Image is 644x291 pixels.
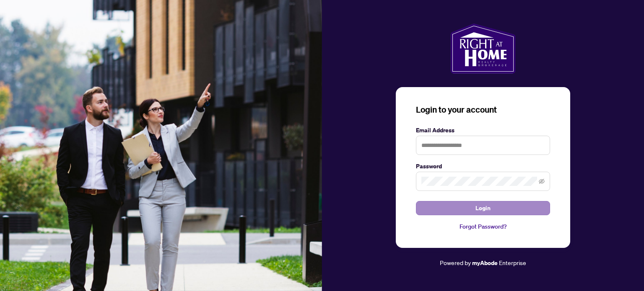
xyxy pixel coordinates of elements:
button: Login [416,201,550,215]
span: eye-invisible [539,178,545,184]
h3: Login to your account [416,104,550,116]
label: Email Address [416,126,550,135]
a: myAbode [472,258,498,268]
span: Login [475,201,491,215]
label: Password [416,162,550,171]
span: Powered by [440,259,471,266]
img: ma-logo [450,23,515,74]
a: Forgot Password? [416,222,550,231]
span: Enterprise [499,259,526,266]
